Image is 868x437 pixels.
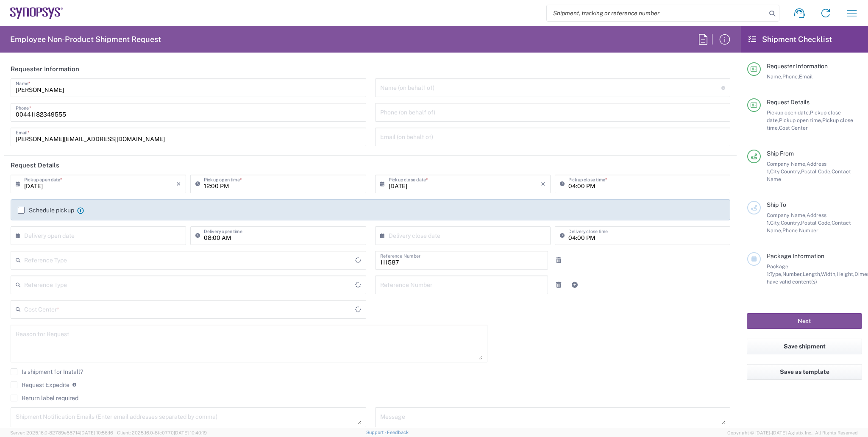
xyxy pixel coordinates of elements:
span: Number, [782,271,803,277]
span: Pickup open date, [767,109,810,116]
span: Width, [821,271,837,277]
span: Company Name, [767,161,807,167]
h2: Requester Information [11,65,79,73]
span: Length, [803,271,821,277]
span: [DATE] 10:56:16 [80,430,113,435]
span: Copyright © [DATE]-[DATE] Agistix Inc., All Rights Reserved [727,429,858,437]
span: City, [770,168,781,175]
span: Server: 2025.16.0-82789e55714 [10,430,113,435]
a: Remove Reference [553,279,565,291]
label: Schedule pickup [18,207,74,214]
h2: Request Details [11,161,59,170]
span: Country, [781,220,801,226]
span: Ship To [767,201,786,208]
span: Phone, [782,73,799,80]
span: Company Name, [767,212,807,218]
a: Feedback [387,430,409,435]
span: Country, [781,168,801,175]
span: Postal Code, [801,220,832,226]
span: Package Information [767,253,824,259]
span: [DATE] 10:40:19 [174,430,207,435]
span: Cost Center [779,125,808,131]
button: Save shipment [747,339,862,354]
span: Name, [767,73,782,80]
h2: Employee Non-Product Shipment Request [10,34,161,45]
span: Ship From [767,150,794,157]
a: Remove Reference [553,254,565,266]
i: × [176,177,181,191]
label: Is shipment for Install? [11,368,83,375]
span: Requester Information [767,63,828,70]
input: Shipment, tracking or reference number [547,5,766,21]
span: Client: 2025.16.0-8fc0770 [117,430,207,435]
span: Phone Number [782,227,818,234]
label: Request Expedite [11,381,70,388]
span: Postal Code, [801,168,832,175]
button: Save as template [747,364,862,380]
span: Type, [770,271,782,277]
span: Pickup open time, [779,117,822,123]
span: Email [799,73,813,80]
a: Add Reference [569,279,581,291]
a: Support [366,430,387,435]
span: Height, [837,271,854,277]
span: Package 1: [767,263,788,277]
label: Return label required [11,395,78,401]
i: × [541,177,545,191]
span: City, [770,220,781,226]
span: Request Details [767,99,810,106]
h2: Shipment Checklist [748,34,832,45]
button: Next [747,313,862,329]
